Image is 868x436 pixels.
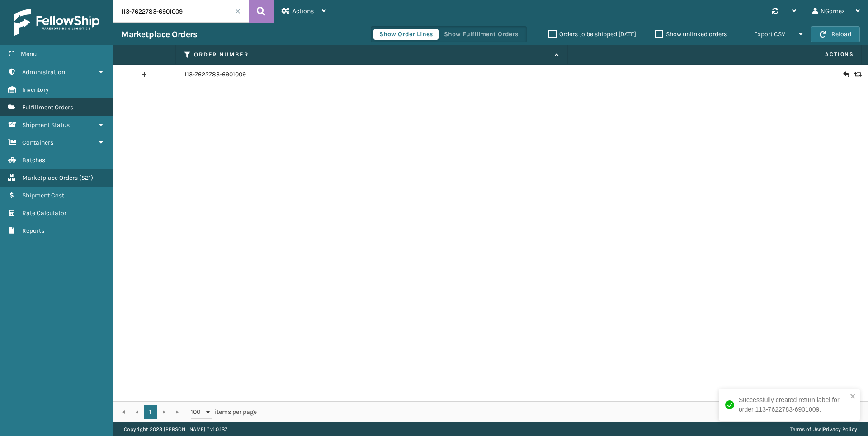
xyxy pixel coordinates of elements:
span: Fulfillment Orders [22,103,73,111]
i: Create Return Label [843,70,849,79]
h3: Marketplace Orders [121,29,197,40]
img: logo [14,9,99,36]
a: 1 [144,405,157,419]
span: Marketplace Orders [22,174,78,182]
label: Orders to be shipped [DATE] [548,30,636,38]
span: Containers [22,139,53,146]
span: ( 521 ) [79,174,93,182]
label: Order Number [194,51,550,59]
span: Rate Calculator [22,209,66,217]
span: 100 [191,408,204,417]
span: Administration [22,68,65,76]
span: Inventory [22,86,49,94]
span: Shipment Cost [22,192,64,199]
button: close [850,393,856,401]
span: Actions [571,47,859,62]
div: Successfully created return label for order 113-7622783-6901009. [739,395,847,414]
span: Reports [22,227,44,234]
button: Show Fulfillment Orders [438,29,524,40]
a: 113-7622783-6901009 [184,70,246,79]
span: Menu [21,50,37,58]
span: Batches [22,156,45,164]
label: Show unlinked orders [655,30,727,38]
span: Export CSV [754,30,785,38]
div: 1 - 1 of 1 items [269,408,858,417]
i: Replace [854,71,859,78]
span: items per page [191,405,257,419]
button: Reload [811,26,860,42]
span: Actions [292,7,314,15]
span: Shipment Status [22,121,70,129]
button: Show Order Lines [373,29,439,40]
p: Copyright 2023 [PERSON_NAME]™ v 1.0.187 [124,422,227,436]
